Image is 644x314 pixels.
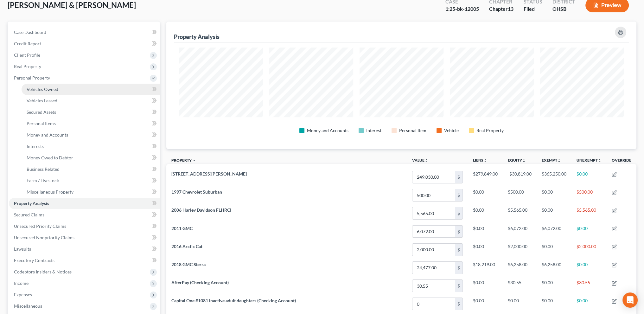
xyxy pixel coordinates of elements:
span: 2011 GMC [171,226,193,231]
a: Unsecured Priority Claims [9,221,160,232]
i: expand_less [192,159,196,163]
span: Personal Items [27,121,56,126]
td: $0.00 [468,204,503,222]
td: $0.00 [468,295,503,313]
div: Chapter [489,5,513,13]
span: Personal Property [14,75,50,80]
div: $ [455,207,462,219]
div: $ [455,280,462,292]
span: Business Related [27,166,60,172]
a: Lawsuits [9,243,160,255]
td: $0.00 [571,168,607,186]
span: Secured Assets [27,109,56,115]
span: Lawsuits [14,246,31,252]
span: Income [14,280,29,286]
td: $0.00 [537,240,571,259]
div: Property Analysis [174,33,220,41]
td: $30.55 [503,277,537,295]
td: $500.00 [571,186,607,204]
td: $30.55 [571,277,607,295]
span: 13 [508,6,513,12]
td: $0.00 [537,186,571,204]
a: Exemptunfold_more [542,158,561,163]
span: Capital One #1081 inactive adult daughters (Checking Account) [171,298,296,303]
a: Property Analysis [9,198,160,209]
td: $5,565.00 [503,204,537,222]
input: 0.00 [412,298,455,310]
td: $0.00 [503,295,537,313]
a: Secured Assets [22,106,160,118]
td: $500.00 [503,186,537,204]
td: $0.00 [571,259,607,277]
td: $0.00 [537,295,571,313]
a: Vehicles Leased [22,95,160,106]
td: $0.00 [537,204,571,222]
td: $0.00 [468,240,503,259]
div: $ [455,171,462,183]
span: Property Analysis [14,201,49,206]
div: $ [455,262,462,274]
a: Interests [22,141,160,152]
span: Credit Report [14,41,41,46]
span: 1997 Chevrolet Suburban [171,189,222,195]
span: Miscellaneous Property [27,189,73,195]
a: Unexemptunfold_more [577,158,602,163]
span: Expenses [14,292,32,297]
div: $ [455,298,462,310]
input: 0.00 [412,244,455,256]
td: $6,072.00 [537,222,571,240]
input: 0.00 [412,262,455,274]
a: Unsecured Nonpriority Claims [9,232,160,243]
span: Unsecured Priority Claims [14,223,66,229]
input: 0.00 [412,171,455,183]
td: $2,000.00 [503,240,537,259]
td: $18,219.00 [468,259,503,277]
span: [STREET_ADDRESS][PERSON_NAME] [171,171,247,176]
input: 0.00 [412,207,455,219]
a: Credit Report [9,38,160,49]
a: Executory Contracts [9,255,160,266]
span: Vehicles Owned [27,87,58,92]
span: Executory Contracts [14,258,54,263]
a: Business Related [22,163,160,175]
i: unfold_more [598,159,602,163]
td: $5,565.00 [571,204,607,222]
input: 0.00 [412,226,455,238]
a: Farm / Livestock [22,175,160,186]
i: unfold_more [557,159,561,163]
span: Miscellaneous [14,303,42,309]
a: Equityunfold_more [508,158,526,163]
span: Codebtors Insiders & Notices [14,269,72,274]
a: Money Owed to Debtor [22,152,160,163]
div: Vehicle [444,127,459,134]
div: $ [455,189,462,201]
td: $6,072.00 [503,222,537,240]
span: Client Profile [14,52,40,58]
div: Interest [366,127,381,134]
i: unfold_more [424,159,428,163]
td: $2,000.00 [571,240,607,259]
div: 1:25-bk-12005 [445,5,479,13]
div: Money and Accounts [307,127,348,134]
span: Money and Accounts [27,132,68,138]
span: Case Dashboard [14,29,46,35]
td: $0.00 [571,222,607,240]
div: $ [455,226,462,238]
td: $0.00 [468,277,503,295]
div: Open Intercom Messenger [622,292,638,308]
th: Override [607,154,636,168]
td: $279,849.00 [468,168,503,186]
span: 2016 Arctic Cat [171,244,202,249]
a: Money and Accounts [22,129,160,141]
i: unfold_more [522,159,526,163]
td: -$30,819.00 [503,168,537,186]
a: Personal Items [22,118,160,129]
div: Filed [524,5,542,13]
a: Vehicles Owned [22,84,160,95]
span: 2006 Harley Davidson FLHRCI [171,207,231,213]
td: $6,258.00 [537,259,571,277]
span: [PERSON_NAME] & [PERSON_NAME] [8,0,136,10]
td: $365,250.00 [537,168,571,186]
div: Personal Item [399,127,426,134]
a: Case Dashboard [9,27,160,38]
